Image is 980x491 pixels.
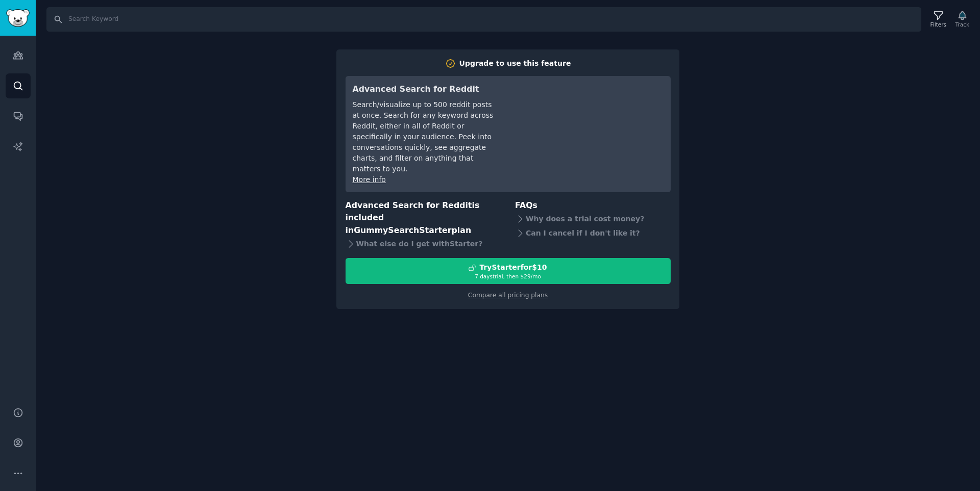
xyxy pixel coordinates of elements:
[346,273,670,280] div: 7 days trial, then $ 29 /mo
[346,199,501,237] h3: Advanced Search for Reddit is included in plan
[510,83,664,160] iframe: YouTube video player
[515,226,671,240] div: Can I cancel if I don't like it?
[353,99,496,174] div: Search/visualize up to 500 reddit posts at once. Search for any keyword across Reddit, either in ...
[353,83,496,96] h3: Advanced Search for Reddit
[515,212,671,226] div: Why does a trial cost money?
[479,262,547,273] div: Try Starter for $10
[515,199,671,212] h3: FAQs
[354,225,451,235] span: GummySearch Starter
[6,9,30,27] img: GummySearch logo
[930,21,946,28] div: Filters
[353,175,386,184] a: More info
[346,237,501,251] div: What else do I get with Starter ?
[459,58,571,69] div: Upgrade to use this feature
[46,7,921,32] input: Search Keyword
[346,258,671,284] button: TryStarterfor$107 daystrial, then $29/mo
[468,292,548,299] a: Compare all pricing plans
